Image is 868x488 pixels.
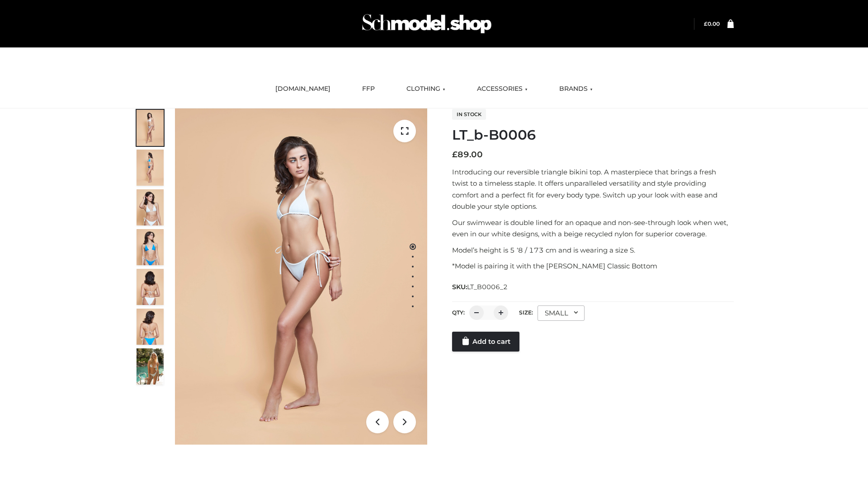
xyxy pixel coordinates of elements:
[704,20,708,27] span: £
[467,283,508,291] span: LT_B0006_2
[470,79,534,99] a: ACCESSORIES
[519,309,533,316] label: Size:
[452,332,519,352] a: Add to cart
[269,79,337,99] a: [DOMAIN_NAME]
[355,79,382,99] a: FFP
[452,109,486,120] span: In stock
[704,20,720,27] bdi: 0.00
[137,110,164,146] img: ArielClassicBikiniTop_CloudNine_AzureSky_OW114ECO_1-scaled.jpg
[137,189,164,225] img: ArielClassicBikiniTop_CloudNine_AzureSky_OW114ECO_3-scaled.jpg
[137,348,164,385] img: Arieltop_CloudNine_AzureSky2.jpg
[400,79,452,99] a: CLOTHING
[137,229,164,265] img: ArielClassicBikiniTop_CloudNine_AzureSky_OW114ECO_4-scaled.jpg
[704,20,720,27] a: £0.00
[452,309,465,316] label: QTY:
[452,127,734,143] h1: LT_b-B0006
[452,244,734,256] p: Model’s height is 5 ‘8 / 173 cm and is wearing a size S.
[137,150,164,186] img: ArielClassicBikiniTop_CloudNine_AzureSky_OW114ECO_2-scaled.jpg
[552,79,599,99] a: BRANDS
[175,108,427,445] img: LT_b-B0006
[452,282,509,292] span: SKU:
[137,309,164,345] img: ArielClassicBikiniTop_CloudNine_AzureSky_OW114ECO_8-scaled.jpg
[538,305,585,321] div: SMALL
[452,217,734,240] p: Our swimwear is double lined for an opaque and non-see-through look when wet, even in our white d...
[137,269,164,305] img: ArielClassicBikiniTop_CloudNine_AzureSky_OW114ECO_7-scaled.jpg
[359,6,495,42] img: Schmodel Admin 964
[452,166,734,212] p: Introducing our reversible triangle bikini top. A masterpiece that brings a fresh twist to a time...
[452,260,734,272] p: *Model is pairing it with the [PERSON_NAME] Classic Bottom
[452,150,458,160] span: £
[452,150,483,160] bdi: 89.00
